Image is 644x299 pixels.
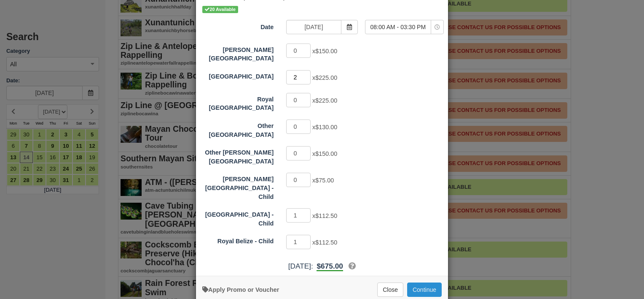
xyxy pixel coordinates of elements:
[315,97,337,104] span: $225.00
[312,74,337,81] span: x
[196,69,280,81] label: Thatch Caye Resort
[365,23,431,31] span: 08:00 AM - 03:30 PM
[315,74,337,81] span: $225.00
[202,6,238,13] span: 20 Available
[286,146,311,160] input: Other Hopkins Area Resort
[312,124,337,130] span: x
[286,120,311,134] input: Other Placencia Area Resort
[312,212,337,219] span: x
[315,177,334,184] span: $75.00
[315,124,337,130] span: $130.00
[196,20,280,32] label: Date
[286,93,311,107] input: Royal Belize
[196,234,280,246] label: Royal Belize - Child
[315,239,337,246] span: $112.50
[315,151,337,158] span: $150.00
[286,208,311,223] input: Thatch Caye Resort - Child
[286,43,311,58] input: Hopkins Bay Resort
[196,92,280,112] label: Royal Belize
[196,119,280,139] label: Other Placencia Area Resort
[286,173,311,187] input: Hopkins Bay Resort - Child
[286,70,311,84] input: Thatch Caye Resort
[196,43,280,63] label: Hopkins Bay Resort
[377,283,403,297] button: Close
[286,235,311,249] input: Royal Belize - Child
[196,261,448,272] div: [DATE]:
[312,97,337,104] span: x
[202,286,279,293] a: Apply Voucher
[317,262,343,270] span: $675.00
[196,172,280,201] label: Hopkins Bay Resort - Child
[196,207,280,228] label: Thatch Caye Resort - Child
[312,151,337,158] span: x
[312,48,337,54] span: x
[196,145,280,166] label: Other Hopkins Area Resort
[312,239,337,246] span: x
[315,48,337,54] span: $150.00
[315,212,337,219] span: $112.50
[312,177,334,184] span: x
[407,283,442,297] button: Add to Booking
